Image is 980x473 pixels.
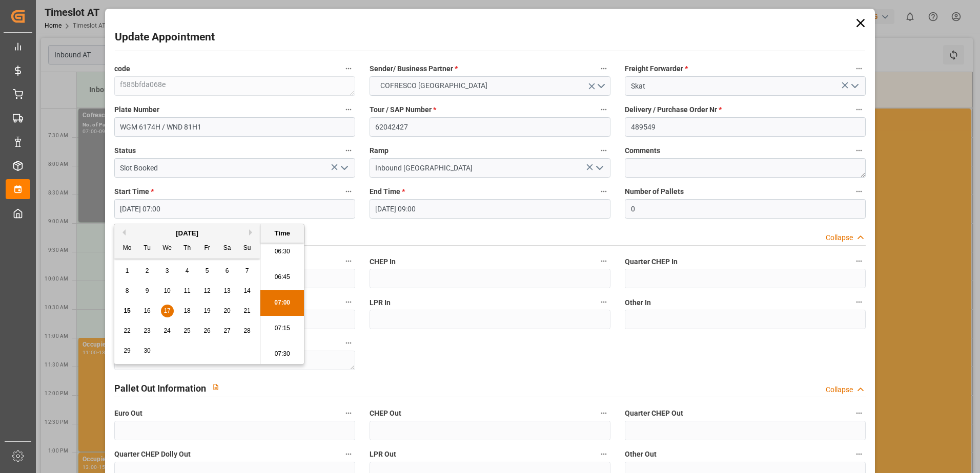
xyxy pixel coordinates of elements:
span: 14 [243,287,250,294]
span: End Time [370,186,405,197]
li: 07:15 [260,316,304,341]
div: Choose Saturday, September 27th, 2025 [221,325,234,337]
li: 06:45 [260,265,304,290]
h2: Pallet Out Information [114,381,206,395]
span: 4 [186,267,189,274]
span: 24 [164,327,170,334]
div: Choose Friday, September 12th, 2025 [201,285,214,297]
div: Choose Tuesday, September 16th, 2025 [141,305,154,317]
span: Euro Out [114,408,142,419]
span: 15 [124,307,130,314]
button: LPR Out [597,447,610,461]
span: LPR In [370,297,391,308]
span: 13 [223,287,230,294]
div: Choose Sunday, September 28th, 2025 [241,325,254,337]
button: Quarter CHEP Out [852,406,866,420]
span: Freight Forwarder [625,63,688,74]
div: Choose Thursday, September 25th, 2025 [181,325,194,337]
div: Choose Monday, September 29th, 2025 [121,345,134,357]
span: 12 [203,287,210,294]
div: Choose Friday, September 5th, 2025 [201,265,214,277]
div: Mo [121,242,134,255]
span: 5 [206,267,209,274]
div: Fr [201,242,214,255]
div: Tu [141,242,154,255]
span: code [114,63,130,74]
span: 6 [226,267,229,274]
button: Status [342,144,355,157]
button: Quarter CHEP In [852,254,866,268]
div: Choose Sunday, September 21st, 2025 [241,305,254,317]
div: Choose Thursday, September 11th, 2025 [181,285,194,297]
div: Choose Sunday, September 7th, 2025 [241,265,254,277]
span: CHEP In [370,256,396,267]
button: open menu [591,160,607,176]
span: Comments [625,145,660,156]
li: 07:00 [260,290,304,316]
span: 18 [183,307,190,314]
div: Choose Monday, September 8th, 2025 [121,285,134,297]
button: Sender/ Business Partner * [597,62,610,75]
div: Choose Friday, September 26th, 2025 [201,325,214,337]
div: Choose Tuesday, September 9th, 2025 [141,285,154,297]
span: 25 [183,327,190,334]
span: Delivery / Purchase Order Nr [625,104,722,115]
div: Collapse [826,384,853,395]
button: Start Time * [342,185,355,198]
span: 11 [183,287,190,294]
span: 2 [146,267,149,274]
span: Start Time [114,186,154,197]
div: Time [263,228,301,239]
span: COFRESCO [GEOGRAPHIC_DATA] [375,80,493,91]
span: 9 [146,287,149,294]
div: month 2025-09 [117,261,257,361]
input: DD.MM.YYYY HH:MM [114,199,355,219]
input: Select Freight Forwarder [625,76,866,96]
span: 7 [246,267,249,274]
button: Delivery / Purchase Order Nr * [852,103,866,116]
div: Choose Tuesday, September 23rd, 2025 [141,325,154,337]
button: Quarter CHEP Dolly Out [342,447,355,461]
span: Quarter CHEP Out [625,408,683,419]
button: open menu [336,160,351,176]
input: Type to search/select [114,158,355,178]
span: 26 [203,327,210,334]
div: Choose Saturday, September 13th, 2025 [221,285,234,297]
button: Euro In [342,254,355,268]
span: 1 [126,267,129,274]
div: Su [241,242,254,255]
span: 30 [144,347,150,354]
button: Comments [852,144,866,157]
button: Freight Forwarder * [852,62,866,75]
button: Plate Number [342,103,355,116]
span: Tour / SAP Number [370,104,436,115]
div: Choose Wednesday, September 10th, 2025 [161,285,174,297]
button: LPR In [597,295,610,309]
span: Quarter CHEP In [625,256,678,267]
button: Total In [342,336,355,350]
div: Choose Wednesday, September 17th, 2025 [161,305,174,317]
span: 29 [124,347,130,354]
button: CHEP Out [597,406,610,420]
div: [DATE] [114,228,260,239]
div: Choose Sunday, September 14th, 2025 [241,285,254,297]
div: Choose Tuesday, September 30th, 2025 [141,345,154,357]
div: Collapse [826,232,853,243]
input: DD.MM.YYYY HH:MM [370,199,610,219]
div: Choose Tuesday, September 2nd, 2025 [141,265,154,277]
div: Th [181,242,194,255]
span: 8 [126,287,129,294]
span: 16 [144,307,150,314]
span: Sender/ Business Partner [370,63,458,74]
button: Ramp [597,144,610,157]
span: 19 [203,307,210,314]
span: LPR Out [370,449,396,460]
span: 10 [164,287,170,294]
button: Next Month [249,229,255,235]
span: Quarter CHEP Dolly Out [114,449,191,460]
button: code [342,62,355,75]
div: Choose Thursday, September 4th, 2025 [181,265,194,277]
div: Choose Thursday, September 18th, 2025 [181,305,194,317]
span: Plate Number [114,104,159,115]
span: Status [114,145,136,156]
